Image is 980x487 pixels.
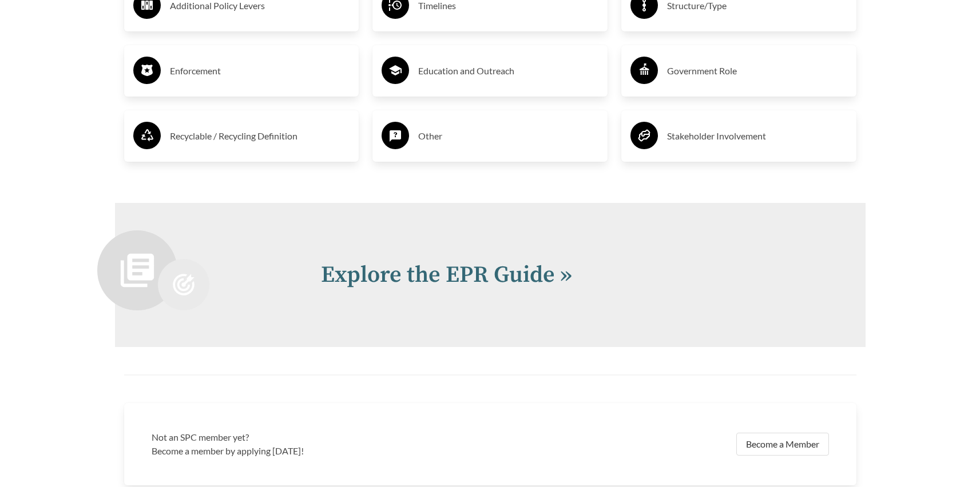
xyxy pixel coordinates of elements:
[418,127,598,145] h3: Other
[170,62,350,80] h3: Enforcement
[321,261,572,289] a: Explore the EPR Guide »
[736,433,829,456] a: Become a Member
[418,62,598,80] h3: Education and Outreach
[667,127,847,145] h3: Stakeholder Involvement
[170,127,350,145] h3: Recyclable / Recycling Definition
[667,62,847,80] h3: Government Role
[152,430,483,444] h3: Not an SPC member yet?
[152,444,483,458] p: Become a member by applying [DATE]!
